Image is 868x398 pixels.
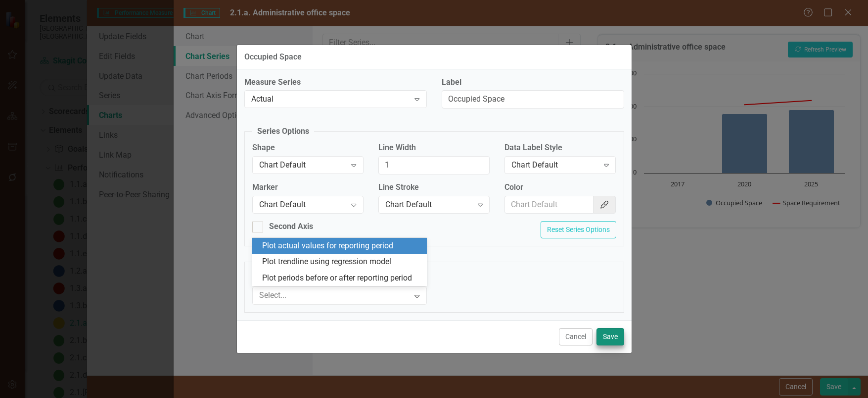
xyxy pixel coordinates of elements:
label: Shape [252,142,364,154]
div: Second Axis [269,221,313,232]
div: Plot periods before or after reporting period [262,273,421,284]
div: Plot trendline using regression model [262,256,421,268]
div: Plot actual values for reporting period [262,240,421,252]
input: Chart Default [504,196,594,214]
label: Label [442,77,624,88]
div: Chart Default [259,160,346,171]
input: Actual [442,90,624,109]
div: Occupied Space [244,53,302,61]
button: Reset Series Options [541,221,616,238]
input: Chart Default [378,156,490,174]
label: Line Stroke [378,182,490,193]
div: Chart Default [385,199,472,210]
button: Save [596,328,624,345]
button: Cancel [559,328,593,345]
div: Actual [251,94,410,105]
div: Chart Default [511,160,598,171]
label: Color [504,182,616,193]
label: Measure Series [244,77,427,88]
label: Data Label Style [504,142,616,154]
label: Marker [252,182,364,193]
label: Line Width [378,142,490,154]
legend: Series Options [252,126,314,137]
div: Chart Default [259,199,346,210]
